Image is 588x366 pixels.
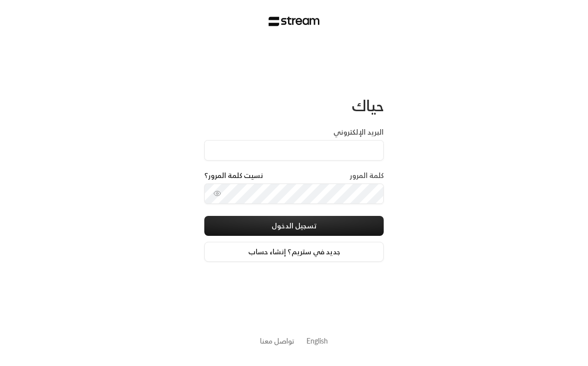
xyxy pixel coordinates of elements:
[204,171,263,181] a: نسيت كلمة المرور؟
[333,127,384,137] label: البريد الإلكتروني
[260,336,294,346] button: تواصل معنا
[209,185,225,201] button: toggle password visibility
[350,171,384,181] label: كلمة المرور
[269,16,320,26] img: Stream Logo
[306,332,328,350] a: English
[260,335,294,347] a: تواصل معنا
[204,242,384,262] a: جديد في ستريم؟ إنشاء حساب
[204,216,384,236] button: تسجيل الدخول
[352,92,384,119] span: حياك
